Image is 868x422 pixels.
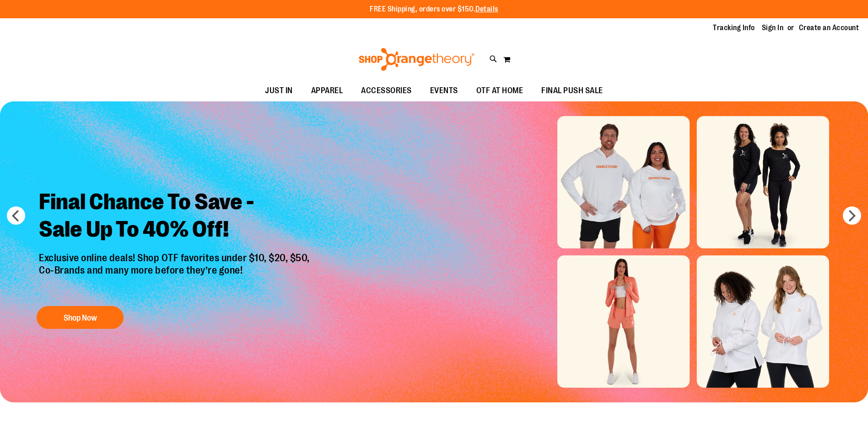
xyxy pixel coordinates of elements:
[713,23,755,33] a: Tracking Info
[357,48,476,71] img: Shop Orangetheory
[799,23,859,33] a: Create an Account
[7,206,25,225] button: prev
[541,80,603,101] span: FINAL PUSH SALE
[32,181,319,333] a: Final Chance To Save -Sale Up To 40% Off! Exclusive online deals! Shop OTF favorites under $10, $...
[843,206,861,225] button: next
[370,4,498,15] p: FREE Shipping, orders over $150.
[265,80,293,101] span: JUST IN
[311,80,343,101] span: APPAREL
[32,181,319,252] h2: Final Chance To Save - Sale Up To 40% Off!
[361,80,412,101] span: ACCESSORIES
[430,80,458,101] span: EVENTS
[762,23,784,33] a: Sign In
[475,5,498,13] a: Details
[32,252,319,297] p: Exclusive online deals! Shop OTF favorites under $10, $20, $50, Co-Brands and many more before th...
[37,306,124,329] button: Shop Now
[476,80,523,101] span: OTF AT HOME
